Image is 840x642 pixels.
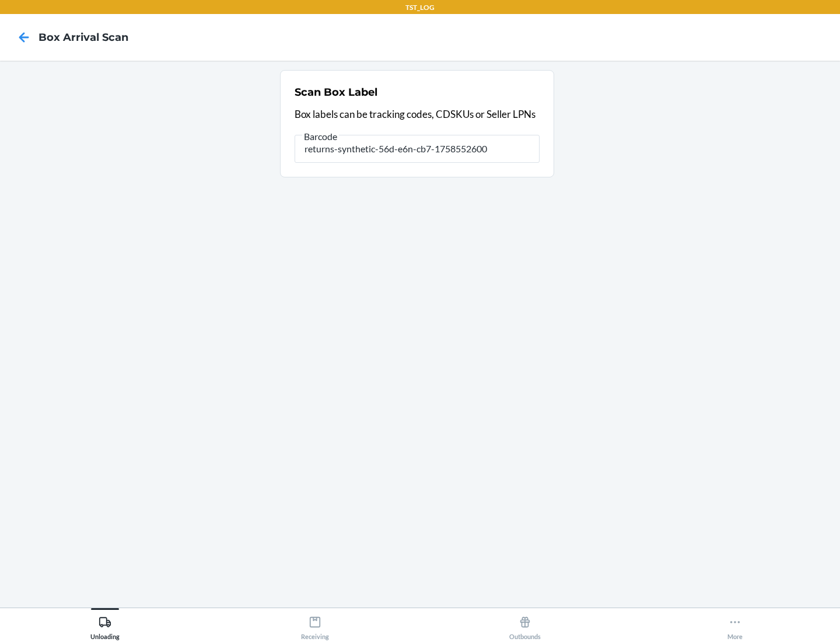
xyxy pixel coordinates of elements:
span: Barcode [302,131,339,142]
p: TST_LOG [405,2,435,13]
h2: Scan Box Label [295,85,377,100]
button: Receiving [210,608,420,640]
div: Outbounds [509,611,541,640]
div: Receiving [301,611,329,640]
div: More [727,611,743,640]
input: Barcode [295,135,540,163]
button: Outbounds [420,608,630,640]
h4: Box Arrival Scan [38,30,128,45]
button: More [630,608,840,640]
p: Box labels can be tracking codes, CDSKUs or Seller LPNs [295,107,540,122]
div: Unloading [90,611,120,640]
